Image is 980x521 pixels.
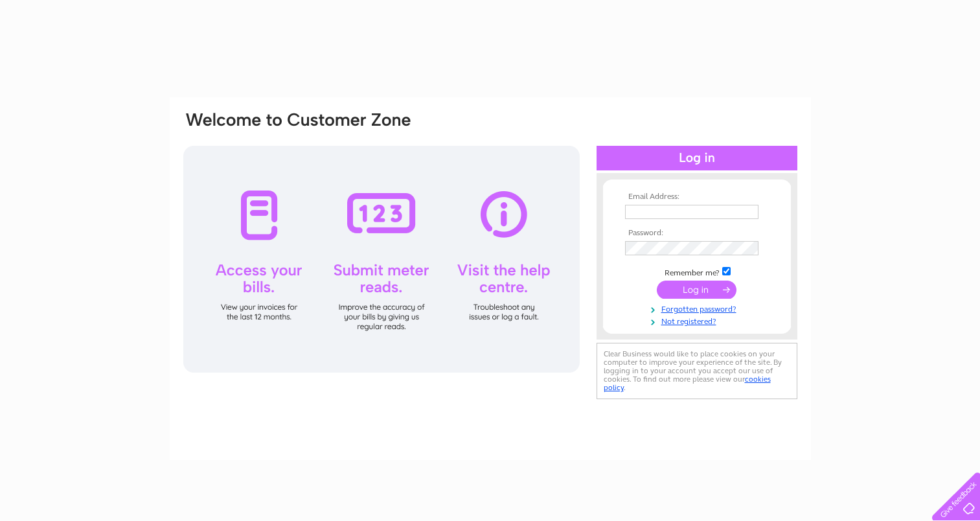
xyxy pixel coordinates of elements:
a: Not registered? [625,314,772,327]
td: Remember me? [622,265,772,278]
a: cookies policy [604,375,771,392]
th: Email Address: [622,192,772,202]
div: Clear Business would like to place cookies on your computer to improve your experience of the sit... [597,343,797,399]
th: Password: [622,229,772,238]
a: Forgotten password? [625,302,772,314]
input: Submit [657,281,736,299]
